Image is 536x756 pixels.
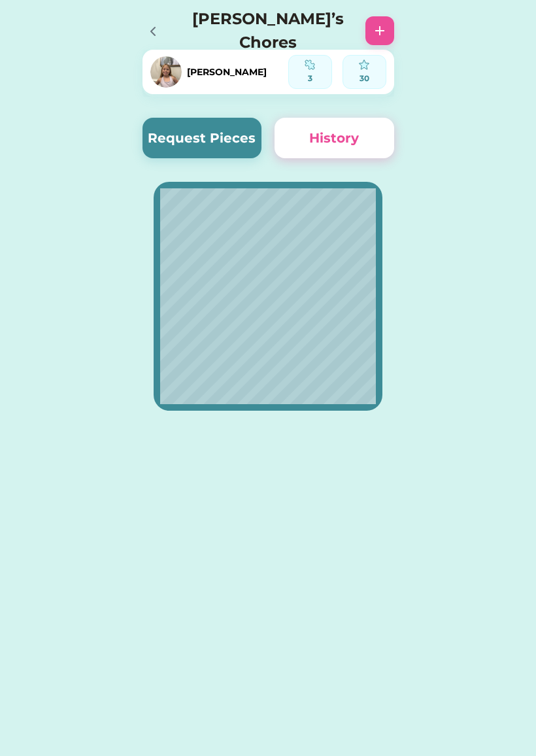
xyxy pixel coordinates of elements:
[187,65,267,79] div: [PERSON_NAME]
[293,73,327,84] div: 3
[305,60,315,70] img: programming-module-puzzle-1--code-puzzle-module-programming-plugin-piece.svg
[184,7,352,54] h4: [PERSON_NAME]’s Chores
[372,23,388,39] img: add%201.svg
[275,118,394,158] button: History
[359,60,369,70] img: interface-favorite-star--reward-rating-rate-social-star-media-favorite-like-stars.svg
[347,73,382,84] div: 30
[150,56,182,88] img: https%3A%2F%2F1dfc823d71cc564f25c7cc035732a2d8.cdn.bubble.io%2Ff1751978160613x204775475694115140%...
[142,118,262,158] button: Request Pieces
